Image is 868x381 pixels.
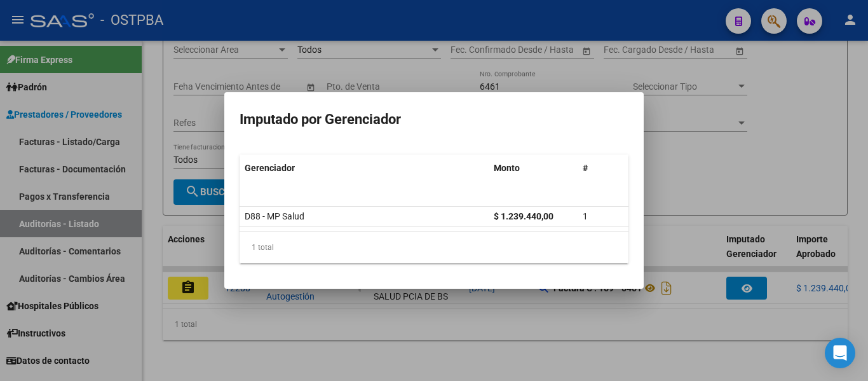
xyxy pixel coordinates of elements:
div: Open Intercom Messenger [825,338,855,368]
span: 1 [583,211,588,221]
span: # [583,163,588,173]
span: Gerenciador [245,163,295,173]
strong: $ 1.239.440,00 [494,211,553,221]
span: Monto [494,163,520,173]
datatable-header-cell: Monto [489,155,578,182]
h3: Imputado por Gerenciador [240,107,628,132]
datatable-header-cell: Gerenciador [240,155,489,182]
span: D88 - MP Salud [245,211,304,221]
datatable-header-cell: # [578,155,628,182]
div: 1 total [240,232,628,263]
